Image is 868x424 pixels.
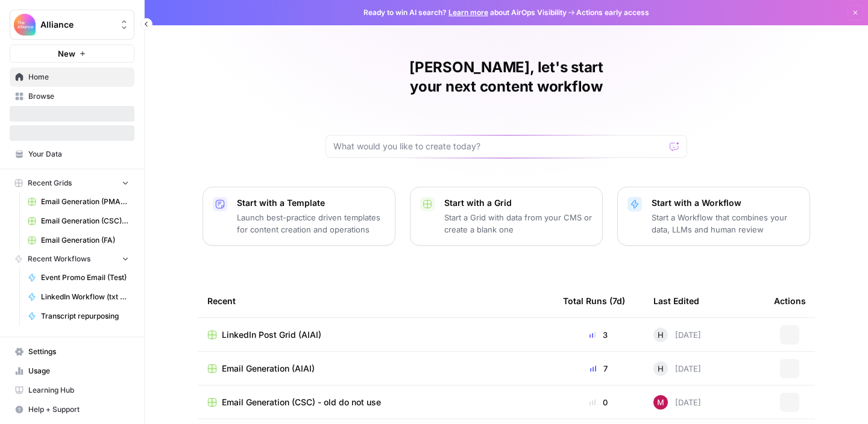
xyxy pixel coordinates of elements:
span: Recent Grids [28,178,72,189]
p: Start with a Grid [444,197,593,209]
a: Email Generation (CSC) - old do not use [22,211,134,231]
span: LinkedIn Workflow (txt files) [41,291,129,302]
div: 0 [563,396,634,408]
p: Launch best-practice driven templates for content creation and operations [237,211,385,235]
span: LinkedIn Post Grid (AIAI) [222,329,321,341]
a: Browse [10,87,134,106]
span: Help + Support [28,404,129,415]
span: Event Promo Email (Test) [41,272,129,283]
button: Start with a TemplateLaunch best-practice driven templates for content creation and operations [203,187,395,246]
p: Start with a Workflow [652,197,800,209]
span: Home [28,72,129,83]
div: Actions [774,284,806,317]
input: What would you like to create today? [333,140,665,152]
span: Email Generation (AIAI) [222,363,315,375]
span: H [658,329,664,341]
button: Recent Workflows [10,250,134,268]
a: Transcript repurposing [22,307,134,326]
a: LinkedIn Post Grid (AIAI) [207,329,544,341]
div: Total Runs (7d) [563,284,625,317]
h1: [PERSON_NAME], let's start your next content workflow [325,58,687,96]
p: Start a Grid with data from your CMS or create a blank one [444,211,593,235]
a: Email Generation (FA) [22,231,134,250]
p: Start with a Template [237,197,385,209]
button: Recent Grids [10,174,134,192]
a: Your Data [10,145,134,164]
a: Email Generation (PMA) - OLD [22,192,134,211]
div: 7 [563,363,634,375]
span: Your Data [28,149,129,160]
span: Actions early access [576,7,649,18]
a: Learn more [448,8,488,17]
div: [DATE] [653,361,701,376]
span: Alliance [40,19,113,31]
button: New [10,45,134,63]
button: Start with a WorkflowStart a Workflow that combines your data, LLMs and human review [617,187,810,246]
span: Email Generation (FA) [41,235,129,246]
span: H [658,363,664,375]
div: Last Edited [653,284,699,317]
span: Recent Workflows [28,254,90,264]
div: [DATE] [653,395,701,410]
button: Start with a GridStart a Grid with data from your CMS or create a blank one [410,187,603,246]
a: Usage [10,361,134,381]
div: 3 [563,329,634,341]
img: Alliance Logo [14,14,36,36]
a: Home [10,67,134,87]
span: Email Generation (PMA) - OLD [41,196,129,207]
a: Settings [10,342,134,361]
a: Email Generation (AIAI) [207,363,544,375]
div: Recent [207,284,544,317]
button: Workspace: Alliance [10,10,134,40]
span: Transcript repurposing [41,311,129,322]
span: New [58,48,75,60]
p: Start a Workflow that combines your data, LLMs and human review [652,211,800,235]
span: Browse [28,91,129,102]
span: Email Generation (CSC) - old do not use [41,216,129,226]
img: zisfsfjavtjatavadd4sac4votan [653,395,668,410]
a: Learning Hub [10,381,134,400]
span: Settings [28,346,129,357]
a: LinkedIn Workflow (txt files) [22,287,134,307]
a: Email Generation (CSC) - old do not use [207,396,544,408]
div: [DATE] [653,328,701,342]
span: Email Generation (CSC) - old do not use [222,396,381,408]
span: Learning Hub [28,385,129,396]
a: Event Promo Email (Test) [22,268,134,287]
button: Help + Support [10,400,134,419]
span: Ready to win AI search? about AirOps Visibility [363,7,567,18]
span: Usage [28,366,129,376]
